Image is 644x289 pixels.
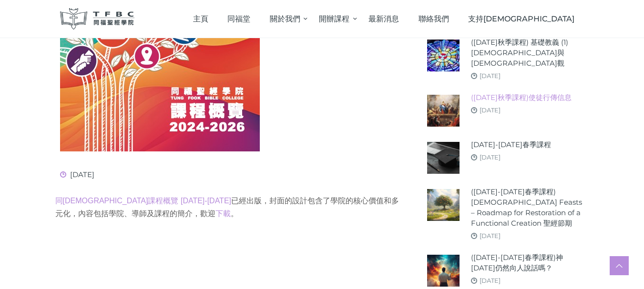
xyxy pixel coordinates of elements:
[471,187,584,229] a: ([DATE]-[DATE]春季課程) [DEMOGRAPHIC_DATA] Feasts – Roadmap for Restoration of a Functional Creation ...
[193,14,208,23] span: 主頁
[215,209,231,218] a: 下載
[218,5,260,33] a: 同福堂
[227,14,250,23] span: 同福堂
[368,14,399,23] span: 最新消息
[309,5,359,33] a: 開辦課程
[270,14,300,23] span: 關於我們
[409,5,459,33] a: 聯絡我們
[480,106,501,114] a: [DATE]
[610,256,629,275] a: Scroll to top
[427,142,459,174] img: 2024-25年春季課程
[427,40,459,71] img: (2025年秋季課程) 基礎教義 (1) 聖靈觀與教會觀
[471,37,584,69] a: ([DATE]秋季課程) 基礎教義 (1) [DEMOGRAPHIC_DATA]與[DEMOGRAPHIC_DATA]觀
[471,252,584,273] a: ([DATE]-[DATE]春季課程)神[DATE]仍然向人說話嗎？
[419,14,449,23] span: 聯絡我們
[55,197,232,205] a: 同[DEMOGRAPHIC_DATA]課程概覽 [DATE]-[DATE]
[427,189,459,221] img: (2024-25年春季課程) Biblical Feasts – Roadmap for Restoration of a Functional Creation 聖經節期
[359,5,409,33] a: 最新消息
[480,72,501,80] a: [DATE]
[480,153,501,161] a: [DATE]
[260,5,310,33] a: 關於我們
[480,277,501,284] a: [DATE]
[427,255,459,287] img: (2024-25年春季課程)神今天仍然向人說話嗎？
[55,194,399,220] p: 已經出版，封面的設計包含了學院的核心價值和多元化，內容包括學院、導師及課程的簡介，歡迎 。
[427,95,459,127] img: (2025年秋季課程)使徒行傳信息
[471,92,572,103] a: ([DATE]秋季課程)使徒行傳信息
[60,170,94,179] span: [DATE]
[183,5,218,33] a: 主頁
[60,8,134,30] img: 同福聖經學院 TFBC
[480,232,501,239] a: [DATE]
[468,14,574,23] span: 支持[DEMOGRAPHIC_DATA]
[471,140,551,150] a: [DATE]-[DATE]春季課程
[459,5,584,33] a: 支持[DEMOGRAPHIC_DATA]
[319,14,349,23] span: 開辦課程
